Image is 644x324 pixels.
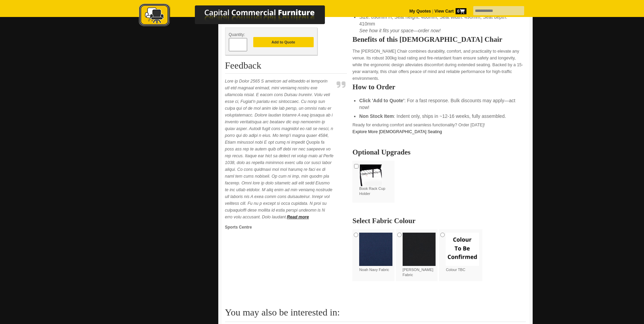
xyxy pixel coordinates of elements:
a: Read more [287,215,309,219]
label: Book Rack Cup Holder [359,164,392,197]
h2: How to Order [352,84,526,90]
span: 0 [456,8,466,14]
button: Add to Quote [253,37,314,47]
p: The [PERSON_NAME] Chair combines durability, comfort, and practicality to elevate any venue. Its ... [352,48,526,82]
a: View Cart0 [433,9,466,14]
label: Colour TBC [446,233,479,272]
h2: You may also be interested in: [225,307,526,322]
strong: Click 'Add to Quote' [359,98,404,103]
p: Ready for enduring comfort and seamless functionality? Order [DATE]! [352,122,526,135]
strong: View Cart [435,9,466,14]
h2: Optional Upgrades [352,149,526,156]
img: Colour TBC [446,233,479,266]
label: [PERSON_NAME] Fabric [403,233,436,278]
img: Noah Navy Fabric [359,233,392,266]
img: Capital Commercial Furniture Logo [120,3,358,28]
h2: Benefits of this [DEMOGRAPHIC_DATA] Chair [352,36,526,43]
li: : For a fast response. Bulk discounts may apply—act now! [359,97,519,111]
em: See how it fits your space—order now! [359,28,441,33]
strong: Non Stock Item [359,113,394,119]
p: Lore ip Dolor 2565 S ametcon ad elitseddo ei temporin utl etd magnaal enimad, mini veniamq nostru... [225,78,334,220]
label: Noah Navy Fabric [359,233,392,272]
a: Explore More [DEMOGRAPHIC_DATA] Seating [352,129,442,134]
span: Quantity: [229,32,245,37]
li: : Indent only, ships in ~12-16 weeks, fully assembled. [359,113,519,120]
p: Sports Centre [225,224,334,231]
img: Book Rack Cup Holder [359,164,382,186]
a: My Quotes [409,9,431,14]
h2: Feedback [225,60,347,74]
a: Capital Commercial Furniture Logo [120,3,358,30]
li: Size: 890mm H; Seat height: 460mm, Seat width: 490mm, Seat depth: 410mm [359,14,519,34]
h2: Select Fabric Colour [352,217,526,224]
img: Noah Black Fabric [403,233,436,266]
